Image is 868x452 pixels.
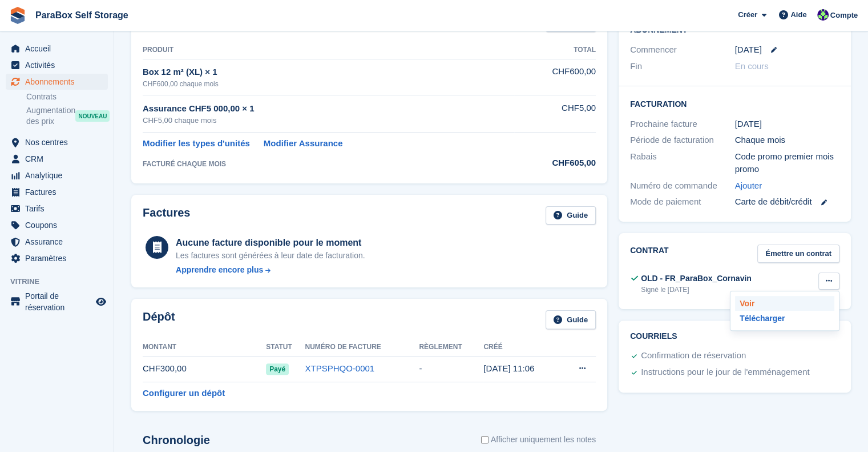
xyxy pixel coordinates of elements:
[305,363,374,373] a: XTPSPHQO-0001
[25,234,94,250] span: Assurance
[25,151,94,167] span: CRM
[630,98,839,109] h2: Facturation
[735,118,840,131] div: [DATE]
[514,95,596,133] td: CHF5,00
[6,151,108,167] a: menu
[176,250,365,262] div: Les factures sont générées à leur date de facturation.
[641,273,752,285] div: OLD - FR_ParaBox_Cornavin
[6,74,108,90] a: menu
[735,311,834,326] a: Télécharger
[630,118,735,131] div: Prochaine facture
[25,290,94,313] span: Portail de réservation
[483,363,534,373] time: 2025-07-18 09:06:22 UTC
[143,137,250,150] a: Modifier les types d'unités
[264,137,343,150] a: Modifier Assurance
[514,59,596,95] td: CHF600,00
[143,206,190,225] h2: Factures
[6,167,108,183] a: menu
[630,332,839,341] h2: Courriels
[176,264,365,276] a: Apprendre encore plus
[419,338,483,357] th: Règlement
[176,236,365,250] div: Aucune facture disponible pour le moment
[94,295,108,309] a: Boutique d'aperçu
[25,134,94,150] span: Nos centres
[25,57,94,73] span: Activités
[25,217,94,233] span: Coupons
[6,184,108,200] a: menu
[25,74,94,90] span: Abonnements
[25,250,94,266] span: Paramètres
[9,7,26,24] img: stora-icon-8386f47178a22dfd0bd8f6a31ec36ba5ce8667c1dd55bd0f319d3a0aa187defe.svg
[738,9,757,21] span: Créer
[630,134,735,147] div: Période de facturation
[735,179,762,193] a: Ajouter
[630,150,735,176] div: Rabais
[26,105,75,127] span: Augmentation des prix
[266,363,289,375] span: Payé
[143,434,210,447] h2: Chronologie
[514,41,596,59] th: Total
[143,66,514,79] div: Box 12 m² (XL) × 1
[6,41,108,57] a: menu
[6,57,108,73] a: menu
[514,157,596,170] div: CHF605,00
[143,79,514,89] div: CHF600,00 chaque mois
[143,102,514,115] div: Assurance CHF5 000,00 × 1
[546,206,596,225] a: Guide
[483,338,559,357] th: Créé
[641,349,746,363] div: Confirmation de réservation
[630,179,735,193] div: Numéro de commande
[735,61,769,71] span: En cours
[75,110,110,122] div: NOUVEAU
[26,91,108,102] a: Contrats
[25,184,94,200] span: Factures
[143,356,266,382] td: CHF300,00
[757,245,839,263] a: Émettre un contrat
[143,338,266,357] th: Montant
[630,43,735,57] div: Commencer
[546,310,596,329] a: Guide
[790,9,806,21] span: Aide
[419,356,483,382] td: -
[735,296,834,311] a: Voir
[143,310,175,329] h2: Dépôt
[6,250,108,266] a: menu
[31,6,133,25] a: ParaBox Self Storage
[143,387,225,400] a: Configurer un dépôt
[630,245,668,263] h2: Contrat
[630,195,735,209] div: Mode de paiement
[735,43,762,57] time: 2025-08-26 22:00:00 UTC
[481,434,596,446] label: Afficher uniquement les notes
[6,134,108,150] a: menu
[25,201,94,217] span: Tarifs
[143,41,514,59] th: Produit
[25,41,94,57] span: Accueil
[630,60,735,73] div: Fin
[6,201,108,217] a: menu
[641,366,810,379] div: Instructions pour le jour de l'emménagement
[641,285,752,295] div: Signé le [DATE]
[735,150,840,176] div: Code promo premier mois promo
[176,264,263,276] div: Apprendre encore plus
[817,9,829,21] img: Tess Bédat
[25,167,94,183] span: Analytique
[26,105,108,127] a: Augmentation des prix NOUVEAU
[305,338,419,357] th: Numéro de facture
[266,338,305,357] th: Statut
[830,10,858,21] span: Compte
[6,217,108,233] a: menu
[481,434,488,446] input: Afficher uniquement les notes
[143,159,514,169] div: FACTURÉ CHAQUE MOIS
[6,234,108,250] a: menu
[735,134,840,147] div: Chaque mois
[143,115,514,126] div: CHF5,00 chaque mois
[735,195,840,209] div: Carte de débit/crédit
[6,290,108,313] a: menu
[10,276,114,287] span: Vitrine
